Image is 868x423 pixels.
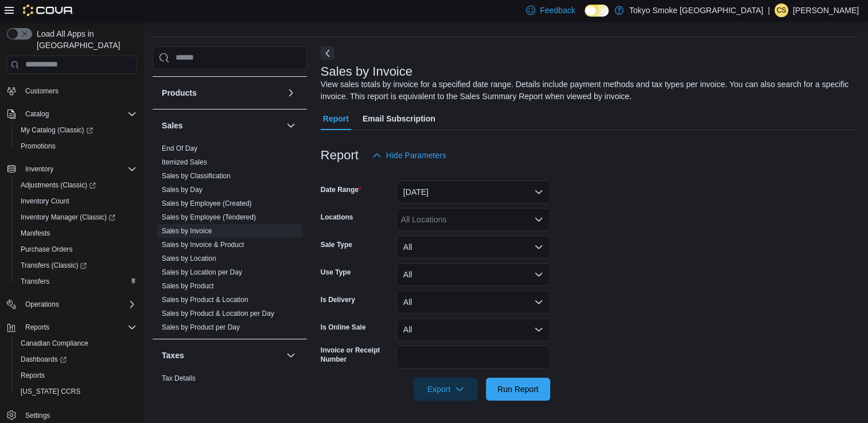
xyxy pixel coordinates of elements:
[162,254,216,263] span: Sales by Location
[162,144,197,153] span: End Of Day
[162,323,240,331] a: Sales by Product per Day
[16,336,93,350] a: Canadian Compliance
[21,84,63,98] a: Customers
[321,65,412,79] h3: Sales by Invoice
[21,408,137,422] span: Settings
[321,79,853,103] div: View sales totals by invoice for a specified date range. Details include payment methods and tax ...
[16,258,91,272] a: Transfers (Classic)
[321,213,353,222] label: Locations
[21,229,50,238] span: Manifests
[11,122,141,138] a: My Catalog (Classic)
[162,350,282,361] button: Taxes
[162,213,256,221] a: Sales by Employee (Tendered)
[21,107,53,121] button: Catalog
[21,355,67,364] span: Dashboards
[321,323,366,332] label: Is Online Sale
[162,213,256,222] span: Sales by Employee (Tendered)
[16,336,137,350] span: Canadian Compliance
[21,297,64,311] button: Operations
[2,161,141,177] button: Inventory
[16,123,98,137] a: My Catalog (Classic)
[321,268,351,277] label: Use Type
[21,371,45,380] span: Reports
[11,367,141,383] button: Reports
[21,84,137,98] span: Customers
[323,107,349,130] span: Report
[11,193,141,209] button: Inventory Count
[32,28,137,51] span: Load All Apps in [GEOGRAPHIC_DATA]
[11,209,141,225] a: Inventory Manager (Classic)
[21,107,137,121] span: Catalog
[16,352,71,366] a: Dashboards
[162,186,203,194] a: Sales by Day
[284,86,298,100] button: Products
[321,295,355,304] label: Is Delivery
[585,5,609,17] input: Dark Mode
[396,291,550,314] button: All
[162,144,197,152] a: End Of Day
[414,378,478,401] button: Export
[2,319,141,335] button: Reports
[162,350,184,361] h3: Taxes
[162,241,244,249] a: Sales by Invoice & Product
[25,109,49,119] span: Catalog
[534,215,543,224] button: Open list of options
[25,87,59,96] span: Customers
[162,171,231,181] span: Sales by Classification
[421,378,471,401] span: Export
[16,210,137,224] span: Inventory Manager (Classic)
[21,181,96,190] span: Adjustments (Classic)
[16,242,137,256] span: Purchase Orders
[16,275,54,288] a: Transfers
[16,210,120,224] a: Inventory Manager (Classic)
[25,164,53,174] span: Inventory
[162,87,197,99] h3: Products
[16,369,137,382] span: Reports
[162,296,248,304] a: Sales by Product & Location
[793,3,859,17] p: [PERSON_NAME]
[321,185,361,194] label: Date Range
[162,120,282,131] button: Sales
[11,335,141,351] button: Canadian Compliance
[162,158,207,166] a: Itemized Sales
[162,87,282,99] button: Products
[21,213,115,222] span: Inventory Manager (Classic)
[768,3,770,17] p: |
[162,323,240,332] span: Sales by Product per Day
[162,309,274,318] span: Sales by Product & Location per Day
[21,277,49,286] span: Transfers
[162,310,274,318] a: Sales by Product & Location per Day
[21,297,137,311] span: Operations
[21,245,73,254] span: Purchase Orders
[25,300,59,309] span: Operations
[162,254,216,263] a: Sales by Location
[162,268,242,276] a: Sales by Location per Day
[11,177,141,193] a: Adjustments (Classic)
[11,273,141,289] button: Transfers
[21,320,54,334] button: Reports
[25,323,49,332] span: Reports
[16,178,100,192] a: Adjustments (Classic)
[162,199,252,207] a: Sales by Employee (Created)
[16,385,137,398] span: Washington CCRS
[23,5,74,16] img: Cova
[162,227,212,235] a: Sales by Invoice
[162,240,244,249] span: Sales by Invoice & Product
[16,178,137,192] span: Adjustments (Classic)
[16,226,55,240] a: Manifests
[162,226,212,236] span: Sales by Invoice
[321,346,392,364] label: Invoice or Receipt Number
[284,348,298,362] button: Taxes
[629,3,764,17] p: Tokyo Smoke [GEOGRAPHIC_DATA]
[162,295,248,304] span: Sales by Product & Location
[162,281,214,291] span: Sales by Product
[16,352,137,366] span: Dashboards
[368,144,451,167] button: Hide Parameters
[321,148,359,162] h3: Report
[21,142,56,151] span: Promotions
[21,320,137,334] span: Reports
[396,236,550,258] button: All
[11,241,141,257] button: Purchase Orders
[16,258,137,272] span: Transfers (Classic)
[162,374,196,382] a: Tax Details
